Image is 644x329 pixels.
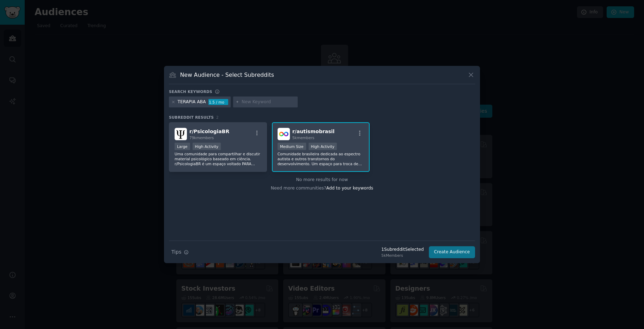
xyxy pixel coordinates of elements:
div: 1 Subreddit Selected [381,247,424,253]
h3: New Audience - Select Subreddits [180,71,274,79]
span: r/ PsicologiaBR [189,129,229,134]
h3: Search keywords [169,89,212,94]
div: 5k Members [381,253,424,258]
div: No more results for now [169,177,475,183]
div: Large [175,143,190,150]
button: Tips [169,246,191,258]
div: High Activity [193,143,221,150]
span: Subreddit Results [169,115,214,120]
span: Tips [171,248,181,256]
span: 79k members [189,136,214,140]
div: Medium Size [278,143,306,150]
p: Comunidade brasileira dedicada ao espectro autista e outros transtornos do desenvolvimento. Um es... [278,151,364,166]
span: r/ autismobrasil [292,129,335,134]
div: TERAPIA ABA [178,99,206,105]
div: 1.5 / mo [208,99,228,105]
input: New Keyword [242,99,295,105]
span: 5k members [292,136,315,140]
img: PsicologiaBR [175,128,187,140]
div: High Activity [309,143,337,150]
span: 2 [216,115,219,119]
p: Uma comunidade para compartilhar e discutir material psicológico baseado em ciência. r/Psicologia... [175,151,261,166]
button: Create Audience [429,246,475,258]
div: Need more communities? [169,183,475,192]
img: autismobrasil [278,128,290,140]
span: Add to your keywords [326,186,373,191]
